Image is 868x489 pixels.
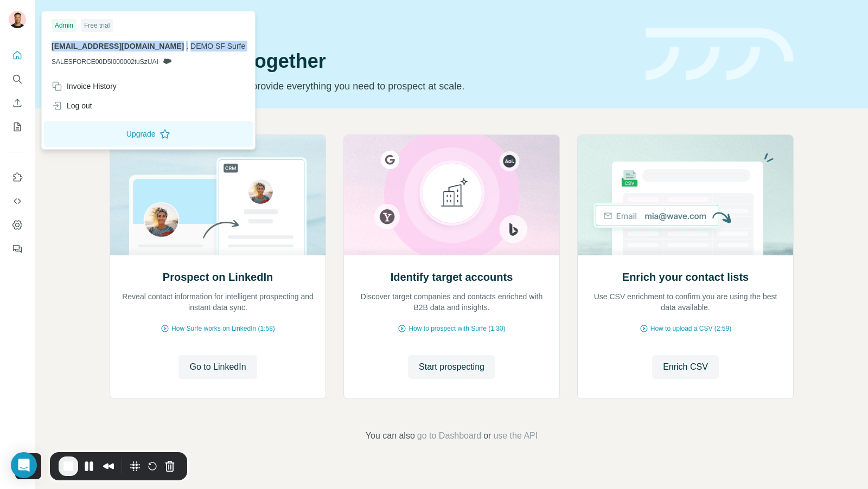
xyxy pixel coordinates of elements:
[9,191,26,211] button: Use Surfe API
[646,28,794,81] img: banner
[52,42,184,50] span: [EMAIL_ADDRESS][DOMAIN_NAME]
[110,135,326,255] img: Prospect on LinkedIn
[391,269,513,285] h2: Identify target accounts
[52,81,117,92] div: Invoice History
[650,324,731,333] span: How to upload a CSV (2:59)
[9,11,26,28] img: Avatar
[52,19,76,32] div: Admin
[52,100,92,111] div: Log out
[663,361,708,374] span: Enrich CSV
[9,93,26,113] button: Enrich CSV
[419,361,484,374] span: Start prospecting
[9,46,26,65] button: Quick start
[366,429,415,442] span: You can also
[9,239,26,259] button: Feedback
[652,355,719,379] button: Enrich CSV
[9,69,26,89] button: Search
[493,429,538,442] button: use the API
[9,168,26,187] button: Use Surfe on LinkedIn
[52,57,158,67] span: SALESFORCE00D5I000002tuSzUAI
[409,324,505,333] span: How to prospect with Surfe (1:30)
[110,50,633,72] h1: Let’s prospect together
[343,135,560,255] img: Identify target accounts
[408,355,495,379] button: Start prospecting
[189,361,246,374] span: Go to LinkedIn
[186,42,188,50] span: .
[577,135,794,255] img: Enrich your contact lists
[622,269,749,285] h2: Enrich your contact lists
[9,215,26,235] button: Dashboard
[110,20,633,31] div: Quick start
[44,121,253,147] button: Upgrade
[190,42,245,50] span: DEMO SF Surfe
[163,269,273,285] h2: Prospect on LinkedIn
[589,291,782,313] p: Use CSV enrichment to confirm you are using the best data available.
[11,452,37,478] div: Open Intercom Messenger
[483,429,491,442] span: or
[9,117,26,137] button: My lists
[178,355,257,379] button: Go to LinkedIn
[417,429,481,442] button: go to Dashboard
[355,291,548,313] p: Discover target companies and contacts enriched with B2B data and insights.
[171,324,275,333] span: How Surfe works on LinkedIn (1:58)
[110,79,633,94] p: Pick your starting point and we’ll provide everything you need to prospect at scale.
[81,19,113,32] div: Free trial
[121,291,315,313] p: Reveal contact information for intelligent prospecting and instant data sync.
